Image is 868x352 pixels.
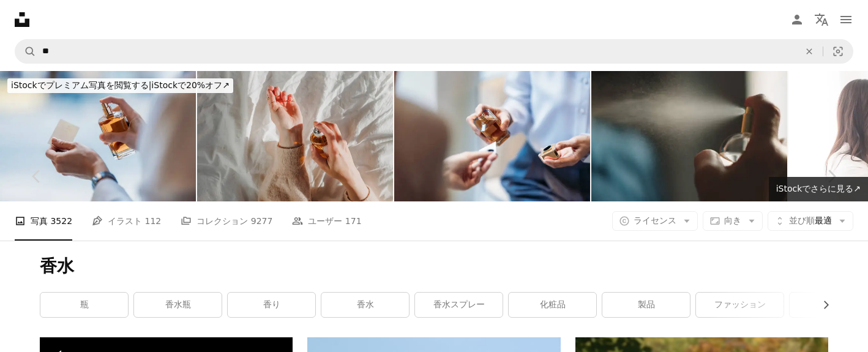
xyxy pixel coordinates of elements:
[321,293,409,317] a: 香水
[785,7,809,32] a: ログイン / 登録する
[15,12,29,27] a: ホーム — Unsplash
[724,215,741,225] span: 向き
[602,293,690,317] a: 製品
[415,293,503,317] a: 香水スプレー
[92,201,161,241] a: イラスト 112
[11,80,230,90] span: iStockで20%オフ ↗
[394,71,590,201] img: 小売店で香水を実演する手のクローズアップ
[796,40,823,63] button: 全てクリア
[789,215,832,227] span: 最適
[696,293,784,317] a: ファッション
[134,293,222,317] a: 香水瓶
[345,214,362,228] span: 171
[197,71,393,201] img: 朝の自然光の中で香水のボトルを持つ女性の手
[40,293,128,317] a: 瓶
[40,255,828,277] h1: 香水
[795,118,868,235] a: 次へ
[612,211,698,231] button: ライセンス
[15,39,853,64] form: サイト内でビジュアルを探す
[776,184,861,193] span: iStockでさらに見る ↗
[815,293,828,317] button: リストを右にスクロールする
[509,293,596,317] a: 化粧品
[703,211,763,231] button: 向き
[834,7,858,32] button: メニュー
[145,214,162,228] span: 112
[15,40,36,63] button: Unsplashで検索する
[768,211,853,231] button: 並び順最適
[228,293,315,317] a: 香り
[809,7,834,32] button: 言語
[591,71,787,201] img: Woman using perfume.
[251,214,273,228] span: 9277
[769,177,868,201] a: iStockでさらに見る↗
[634,215,676,225] span: ライセンス
[181,201,272,241] a: コレクション 9277
[789,215,815,225] span: 並び順
[823,40,853,63] button: ビジュアル検索
[292,201,361,241] a: ユーザー 171
[11,80,151,90] span: iStockでプレミアム写真を閲覧する |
